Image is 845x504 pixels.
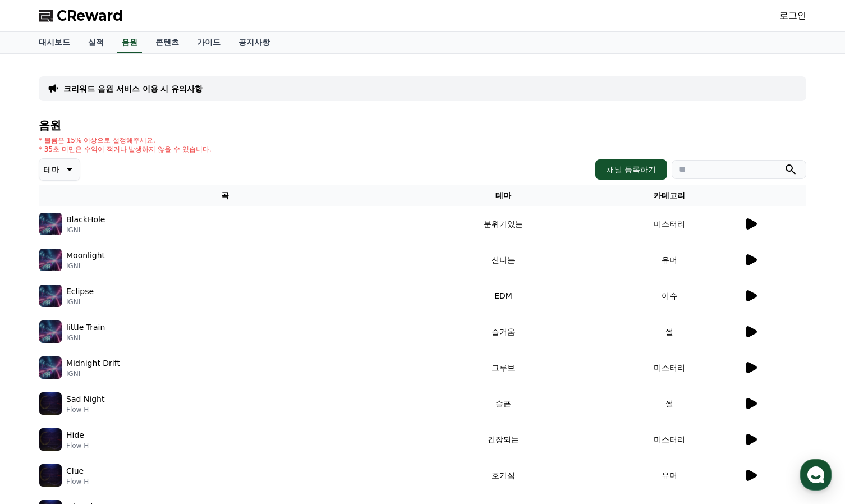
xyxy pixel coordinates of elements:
td: 미스터리 [595,421,743,457]
img: music [39,249,62,271]
td: 분위기있는 [411,206,595,242]
button: 채널 등록하기 [595,159,667,180]
a: 홈 [3,356,74,384]
p: Moonlight [66,250,105,262]
p: Sad Night [66,393,104,405]
button: 테마 [39,158,80,181]
p: IGNI [66,297,94,306]
td: 유머 [595,457,743,493]
td: 그루브 [411,350,595,386]
th: 카테고리 [595,185,743,206]
p: * 35초 미만은 수익이 적거나 발생하지 않을 수 있습니다. [39,145,212,154]
p: IGNI [66,262,105,271]
a: 공지사항 [229,32,279,53]
td: 유머 [595,242,743,278]
td: EDM [411,278,595,314]
span: 설정 [173,373,187,382]
p: Hide [66,429,84,441]
p: 테마 [44,162,59,177]
span: 홈 [35,373,42,382]
td: 슬픈 [411,386,595,421]
img: music [39,356,62,379]
p: Midnight Drift [66,358,120,369]
img: music [39,285,62,307]
p: Flow H [66,441,89,450]
td: 호기심 [411,457,595,493]
th: 테마 [411,185,595,206]
td: 긴장되는 [411,421,595,457]
td: 신나는 [411,242,595,278]
span: CReward [57,7,123,25]
p: Flow H [66,477,89,486]
td: 즐거움 [411,314,595,350]
p: BlackHole [66,214,105,226]
td: 이슈 [595,278,743,314]
img: music [39,392,62,415]
p: Eclipse [66,286,94,297]
a: 음원 [117,32,142,53]
td: 썰 [595,314,743,350]
img: music [39,320,62,343]
img: music [39,428,62,451]
p: * 볼륨은 15% 이상으로 설정해주세요. [39,136,212,145]
p: little Train [66,322,105,333]
p: IGNI [66,333,105,342]
p: Flow H [66,405,104,414]
a: 대화 [74,356,145,384]
td: 썰 [595,386,743,421]
a: 설정 [145,356,215,384]
a: 콘텐츠 [146,32,188,53]
img: music [39,464,62,487]
a: 가이드 [188,32,229,53]
h4: 음원 [39,119,806,131]
a: 크리워드 음원 서비스 이용 시 유의사항 [63,83,203,94]
p: IGNI [66,369,120,378]
a: CReward [39,7,123,25]
span: 대화 [103,373,116,382]
p: IGNI [66,226,105,235]
a: 대시보드 [30,32,79,53]
p: Clue [66,465,84,477]
td: 미스터리 [595,350,743,386]
th: 곡 [39,185,411,206]
a: 로그인 [779,9,806,22]
a: 실적 [79,32,113,53]
img: music [39,213,62,235]
td: 미스터리 [595,206,743,242]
